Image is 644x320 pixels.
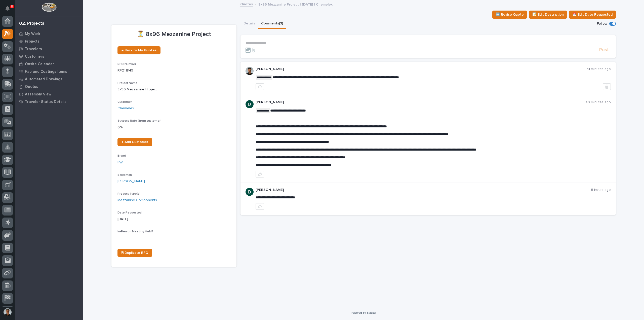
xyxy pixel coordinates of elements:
[117,125,230,130] p: 0 %
[15,98,83,105] a: Traveler Status Details
[25,92,51,97] p: Assembly View
[117,31,230,38] p: ⏳ 8x96 Mezzanine Project
[25,100,66,104] p: Traveler Status Details
[25,54,44,59] p: Customers
[117,154,126,157] span: Brand
[496,12,524,18] span: 🆕 Revise Quote
[117,119,162,122] span: Success Rate (from customer)
[25,47,42,51] p: Travelers
[529,11,567,19] button: 📝 Edit Description
[25,32,40,36] p: My Work
[15,68,83,75] a: Fab and Coatings Items
[597,47,611,53] button: Post
[117,249,152,257] a: ⎘ Duplicate RFQ
[42,3,56,12] img: Workspace Logo
[122,251,148,255] span: ⎘ Duplicate RFQ
[587,67,611,71] p: 31 minutes ago
[19,21,44,26] div: 02. Projects
[597,22,607,26] p: Follow
[25,69,67,74] p: Fab and Coatings Items
[117,217,230,222] p: [DATE]
[591,188,611,192] p: 5 hours ago
[15,30,83,38] a: My Work
[532,12,564,18] span: 📝 Edit Description
[117,100,132,103] span: Customer
[2,307,13,317] button: users-avatar
[117,198,157,203] a: Mezzanine Components
[15,38,83,45] a: Projects
[25,62,54,66] p: Onsite Calendar
[256,203,264,210] button: like this post
[117,63,136,66] span: RFQ Number
[603,83,611,90] button: Delete post
[246,67,254,75] img: AOh14Gjx62Rlbesu-yIIyH4c_jqdfkUZL5_Os84z4H1p=s96-c
[256,83,264,90] button: like this post
[25,85,38,89] p: Quotes
[599,47,609,53] span: Post
[15,75,83,83] a: Automated Drawings
[492,11,527,19] button: 🆕 Revise Quote
[240,1,253,7] a: Quotes
[117,173,132,176] span: Salesman
[246,188,254,196] img: ACg8ocJgdhFn4UJomsYM_ouCmoNuTXbjHW0N3LU2ED0DpQ4pt1V6hA=s96-c
[117,211,142,214] span: Date Requested
[117,82,138,85] span: Project Name
[256,171,264,177] button: like this post
[2,3,13,14] button: Notifications
[117,160,123,165] a: PWI
[6,6,13,14] div: Notifications8
[117,230,153,233] span: In-Person Meeting Held?
[117,138,152,146] a: + Add Customer
[258,1,333,7] p: 8x96 Mezzanine Project | [DATE] | Chemelex
[256,67,587,71] p: [PERSON_NAME]
[585,100,611,104] p: 40 minutes ago
[258,19,286,29] button: Comments (3)
[240,19,258,29] button: Details
[246,100,254,108] img: ACg8ocJgdhFn4UJomsYM_ouCmoNuTXbjHW0N3LU2ED0DpQ4pt1V6hA=s96-c
[572,12,613,18] span: 📅 Edit Date Requested
[11,5,13,8] p: 8
[351,311,376,314] a: Powered By Stacker
[117,192,140,195] span: Product Type(s)
[256,188,591,192] p: [PERSON_NAME]
[117,46,160,54] a: ← Back to My Quotes
[15,45,83,53] a: Travelers
[15,60,83,68] a: Onsite Calendar
[569,11,616,19] button: 📅 Edit Date Requested
[117,87,230,92] p: 8x96 Mezzanine Project
[25,77,62,82] p: Automated Drawings
[15,83,83,90] a: Quotes
[25,39,39,44] p: Projects
[117,235,230,241] p: -
[122,140,148,144] span: + Add Customer
[15,53,83,60] a: Customers
[117,106,134,111] a: Chemelex
[117,68,230,73] p: RFQ11849
[15,90,83,98] a: Assembly View
[117,179,145,184] a: [PERSON_NAME]
[256,100,585,104] p: [PERSON_NAME]
[122,49,156,52] span: ← Back to My Quotes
